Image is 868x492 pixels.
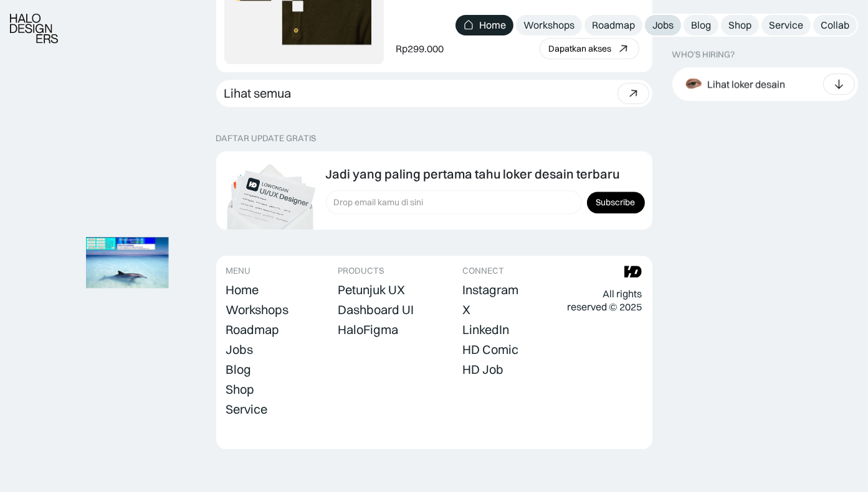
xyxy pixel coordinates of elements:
[326,190,645,214] form: Form Subscription
[540,38,639,59] a: Dapatkan akses
[462,361,503,378] a: HD Job
[479,19,506,32] div: Home
[226,342,254,357] div: Jobs
[326,167,620,182] div: Jadi yang paling pertama tahu loker desain terbaru
[326,190,582,214] input: Drop email kamu di sini
[592,19,635,32] div: Roadmap
[338,282,405,297] div: Petunjuk UX
[462,302,470,317] div: X
[226,281,259,299] a: Home
[462,282,518,297] div: Instagram
[684,15,718,35] a: Blog
[226,362,252,377] div: Blog
[216,133,317,144] div: DAFTAR UPDATE GRATIS
[462,341,518,358] a: HD Comic
[708,78,786,91] div: Lihat loker desain
[813,15,857,35] a: Collab
[761,15,811,35] a: Service
[728,19,751,32] div: Shop
[462,322,509,337] div: LinkedIn
[226,282,259,297] div: Home
[338,321,398,338] a: HaloFigma
[462,362,503,377] div: HD Job
[567,287,642,313] div: All rights reserved © 2025
[224,86,292,101] div: Lihat semua
[821,19,849,32] div: Collab
[216,80,652,107] a: Lihat semua
[226,321,280,338] a: Roadmap
[226,382,255,397] div: Shop
[226,402,268,417] div: Service
[338,322,398,337] div: HaloFigma
[516,15,582,35] a: Workshops
[338,302,414,317] div: Dashboard UI
[226,341,254,358] a: Jobs
[226,301,289,318] a: Workshops
[226,361,252,378] a: Blog
[672,50,735,60] div: WHO’S HIRING?
[523,19,575,32] div: Workshops
[226,401,268,418] a: Service
[691,19,711,32] div: Blog
[462,321,509,338] a: LinkedIn
[462,342,518,357] div: HD Comic
[338,281,405,299] a: Petunjuk UX
[584,15,642,35] a: Roadmap
[652,19,674,32] div: Jobs
[769,19,803,32] div: Service
[338,301,414,318] a: Dashboard UI
[549,44,612,54] div: Dapatkan akses
[226,266,251,276] div: MENU
[338,266,384,276] div: PRODUCTS
[396,42,444,55] div: Rp299.000
[462,281,518,299] a: Instagram
[462,301,470,318] a: X
[226,302,289,317] div: Workshops
[226,381,255,398] a: Shop
[455,15,513,35] a: Home
[462,266,504,276] div: CONNECT
[645,15,681,35] a: Jobs
[226,322,280,337] div: Roadmap
[587,192,645,213] input: Subscribe
[721,15,759,35] a: Shop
